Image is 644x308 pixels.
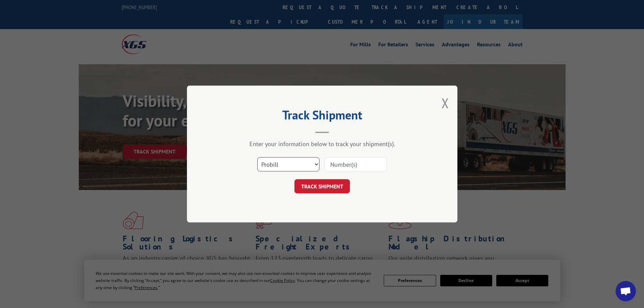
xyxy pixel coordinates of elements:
[325,157,387,171] input: Number(s)
[221,140,424,148] div: Enter your information below to track your shipment(s).
[442,94,449,112] button: Close modal
[616,281,636,301] div: Open chat
[294,179,350,193] button: TRACK SHIPMENT
[221,110,424,123] h2: Track Shipment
